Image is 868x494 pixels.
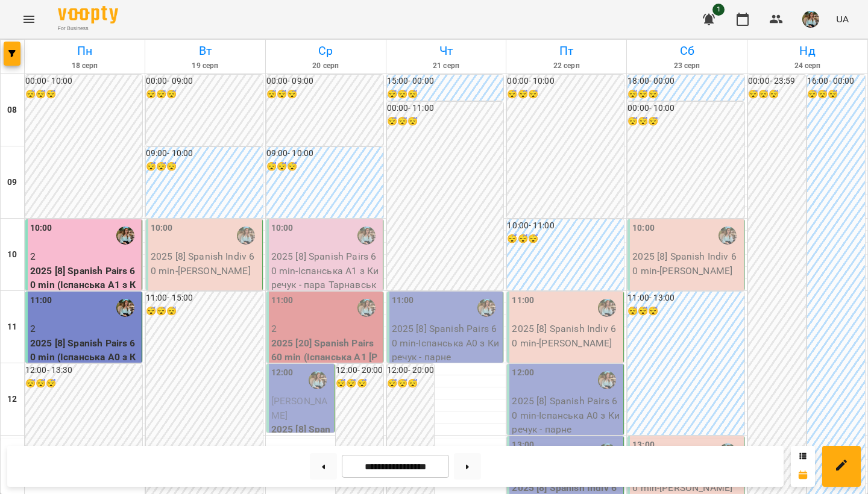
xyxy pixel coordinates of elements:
label: 12:00 [271,366,294,380]
h6: 😴😴😴 [146,160,263,174]
label: 11:00 [30,294,52,307]
label: 12:00 [512,366,534,380]
h6: 00:00 - 09:00 [146,75,263,88]
h6: 😴😴😴 [387,377,434,390]
img: Киречук Валерія Володимирівна (і) [357,227,376,245]
h6: Сб [629,42,745,60]
h6: 22 серп [508,60,624,72]
p: 2025 [8] Spanish Pairs 60 min - Іспанська А0 з Киречук - парне [392,322,501,364]
p: 2 [30,249,139,264]
h6: 12 [7,393,17,406]
h6: 19 серп [147,60,263,72]
h6: 😴😴😴 [627,115,744,128]
h6: 24 серп [749,60,866,72]
h6: 18:00 - 00:00 [627,75,744,88]
p: 2025 [8] Spanish Pairs 60 min (Іспанська А0 з Киречук - парне ) [30,336,139,379]
label: 11:00 [392,294,414,307]
h6: 😴😴😴 [25,377,142,390]
h6: 00:00 - 11:00 [387,102,504,115]
h6: 😴😴😴 [627,305,744,318]
h6: 😴😴😴 [807,88,865,101]
button: Menu [14,5,43,34]
h6: Нд [749,42,866,60]
h6: 10 [7,248,17,261]
h6: 😴😴😴 [146,88,263,101]
h6: Пн [27,42,143,60]
p: 2025 [8] Spanish Indiv 60 min [271,422,332,465]
label: 11:00 [512,294,534,307]
h6: 16:00 - 00:00 [807,75,865,88]
h6: 11 [7,320,17,334]
span: UA [836,13,849,25]
h6: 😴😴😴 [627,88,744,101]
h6: 😴😴😴 [507,233,624,246]
div: Киречук Валерія Володимирівна (і) [719,227,737,245]
h6: 20 серп [268,60,384,72]
img: Киречук Валерія Володимирівна (і) [116,227,134,245]
h6: 00:00 - 10:00 [627,102,744,115]
h6: 😴😴😴 [507,88,624,101]
span: For Business [58,25,118,33]
h6: 😴😴😴 [748,88,806,101]
h6: 00:00 - 10:00 [507,75,624,88]
h6: 23 серп [629,60,745,72]
h6: 😴😴😴 [25,88,142,101]
label: 10:00 [151,222,173,235]
h6: Пт [508,42,624,60]
label: 11:00 [271,294,294,307]
h6: 18 серп [27,60,143,72]
h6: 😴😴😴 [387,115,504,128]
img: Киречук Валерія Володимирівна (і) [598,371,616,389]
h6: 10:00 - 11:00 [507,219,624,233]
img: Киречук Валерія Володимирівна (і) [237,227,255,245]
p: 2 [30,322,139,336]
img: Киречук Валерія Володимирівна (і) [598,299,616,317]
p: 2025 [8] Spanish Pairs 60 min - Іспанська А0 з Киречук - парне [512,394,621,437]
h6: 😴😴😴 [146,305,263,318]
h6: 😴😴😴 [266,88,383,101]
h6: Ср [268,42,384,60]
p: 2025 [8] Spanish Pairs 60 min (Іспанська А1 з Киречук - пара [PERSON_NAME] ) [30,264,139,320]
label: 10:00 [632,222,655,235]
h6: 12:00 - 13:30 [25,364,142,377]
h6: 09 [7,176,17,189]
p: 2025 [8] Spanish Indiv 60 min - [PERSON_NAME] [512,322,621,350]
h6: 09:00 - 10:00 [146,147,263,160]
p: 2 [271,322,380,336]
span: 1 [712,4,725,16]
h6: 09:00 - 10:00 [266,147,383,160]
p: 2025 [8] Spanish Indiv 60 min - [PERSON_NAME] [151,249,260,278]
h6: 😴😴😴 [266,160,383,174]
img: Киречук Валерія Володимирівна (і) [357,299,376,317]
h6: 11:00 - 15:00 [146,292,263,305]
button: UA [831,8,854,30]
h6: 00:00 - 09:00 [266,75,383,88]
label: 10:00 [30,222,52,235]
label: 10:00 [271,222,294,235]
p: 2025 [20] Spanish Pairs 60 min (Іспанська А1 [PERSON_NAME] - пара) [271,336,380,379]
h6: 12:00 - 20:00 [387,364,434,377]
h6: 12:00 - 20:00 [336,364,383,377]
img: Киречук Валерія Володимирівна (і) [477,299,495,317]
h6: 00:00 - 10:00 [25,75,142,88]
img: Киречук Валерія Володимирівна (і) [309,371,327,389]
h6: Вт [147,42,263,60]
p: 2025 [8] Spanish Indiv 60 min - [PERSON_NAME] [632,249,741,278]
h6: Чт [388,42,505,60]
h6: 21 серп [388,60,505,72]
span: [PERSON_NAME] [271,395,327,421]
h6: 08 [7,104,17,117]
h6: 11:00 - 13:00 [627,292,744,305]
img: Киречук Валерія Володимирівна (і) [116,299,134,317]
h6: 00:00 - 23:59 [748,75,806,88]
h6: 😴😴😴 [336,377,383,390]
p: 2025 [8] Spanish Pairs 60 min - Іспанська А1 з Киречук - пара Тарнавська [271,249,380,306]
